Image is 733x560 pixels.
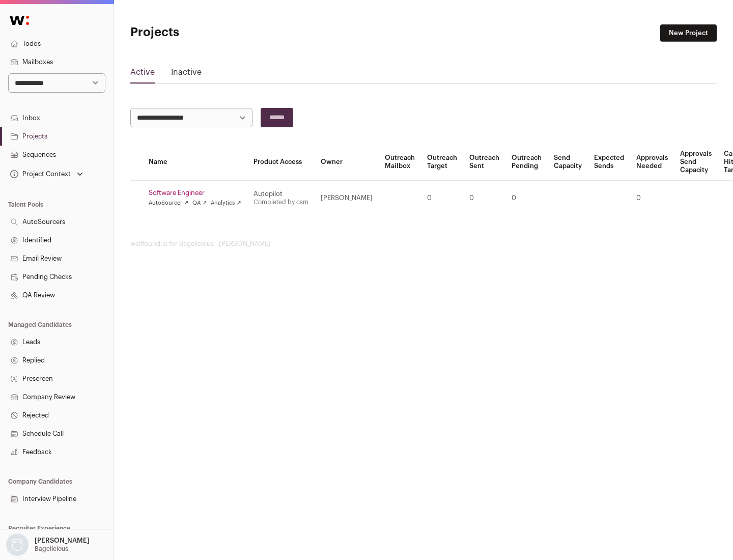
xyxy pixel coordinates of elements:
[630,144,674,181] th: Approvals Needed
[674,144,718,181] th: Approvals Send Capacity
[149,199,188,207] a: AutoSourcer ↗
[463,144,505,181] th: Outreach Sent
[588,144,630,181] th: Expected Sends
[130,24,326,41] h1: Projects
[35,537,90,545] p: [PERSON_NAME]
[4,534,92,556] button: Open dropdown
[253,190,308,198] div: Autopilot
[421,181,463,216] td: 0
[630,181,674,216] td: 0
[130,66,155,82] a: Active
[211,199,241,207] a: Analytics ↗
[35,545,68,553] p: Bagelicious
[149,189,241,197] a: Software Engineer
[660,24,717,42] a: New Project
[421,144,463,181] th: Outreach Target
[505,144,548,181] th: Outreach Pending
[171,66,202,82] a: Inactive
[6,534,29,556] img: nopic.png
[8,167,85,181] button: Open dropdown
[192,199,207,207] a: QA ↗
[548,144,588,181] th: Send Capacity
[8,170,71,178] div: Project Context
[143,144,247,181] th: Name
[247,144,315,181] th: Product Access
[130,240,717,248] footer: wellfound:ai for Bagelicious - [PERSON_NAME]
[4,10,35,31] img: Wellfound
[315,144,379,181] th: Owner
[379,144,421,181] th: Outreach Mailbox
[463,181,505,216] td: 0
[505,181,548,216] td: 0
[315,181,379,216] td: [PERSON_NAME]
[253,199,308,205] a: Completed by csm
